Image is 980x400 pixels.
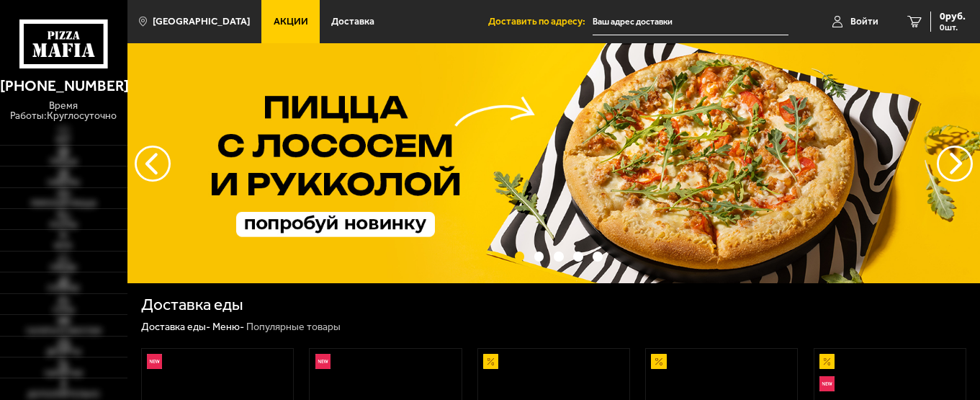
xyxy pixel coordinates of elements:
div: Популярные товары [246,321,341,334]
span: 0 руб. [940,12,966,22]
button: точки переключения [515,252,525,262]
span: [GEOGRAPHIC_DATA] [153,17,250,27]
span: Войти [850,17,878,27]
button: точки переключения [554,252,564,262]
img: Акционный [483,354,498,369]
button: предыдущий [937,146,973,182]
img: Акционный [819,354,835,369]
button: точки переключения [593,252,603,262]
img: Новинка [819,376,835,391]
button: точки переключения [534,252,544,262]
img: Акционный [651,354,666,369]
button: следующий [135,146,171,182]
h1: Доставка еды [141,297,243,314]
a: Меню- [212,321,244,333]
span: Доставить по адресу: [488,17,593,27]
span: 0 шт. [940,23,966,32]
img: Новинка [147,354,162,369]
img: Новинка [315,354,331,369]
span: Акции [274,17,308,27]
a: Доставка еды- [141,321,210,333]
input: Ваш адрес доставки [593,9,788,35]
button: точки переключения [573,252,583,262]
span: Доставка [331,17,374,27]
